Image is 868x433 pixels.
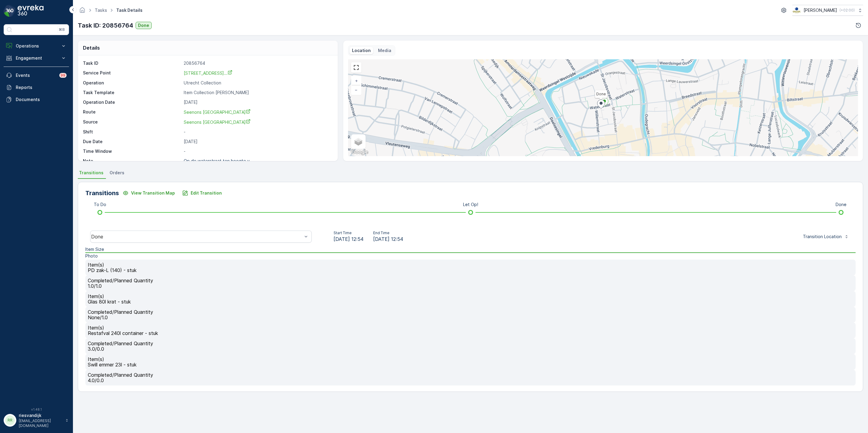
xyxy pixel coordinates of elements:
[184,71,232,76] span: [STREET_ADDRESS]...
[83,148,181,154] p: Time Window
[352,135,365,148] a: Layers
[110,170,124,176] span: Orders
[4,5,16,17] img: logo
[184,109,331,115] a: Seenons Utrecht
[88,330,853,336] p: Restafval 240l container - stuk
[83,44,100,51] p: Details
[19,412,62,418] p: riesvandijk
[83,80,181,86] p: Operation
[83,99,181,105] p: Operation Date
[88,278,853,283] p: Completed/Planned Quantity
[184,148,331,154] p: -
[136,22,152,29] button: Done
[83,60,181,66] p: Task ID
[840,8,855,13] p: ( +02:00 )
[179,188,225,198] button: Edit Transition
[836,202,847,208] p: Done
[83,119,181,125] p: Source
[184,110,251,115] span: Seenons [GEOGRAPHIC_DATA]
[350,148,370,156] img: Google
[94,202,106,208] p: To Do
[352,76,361,85] a: Zoom In
[95,8,107,13] a: Tasks
[804,7,837,13] p: [PERSON_NAME]
[16,55,57,61] p: Engagement
[334,231,363,235] p: Start Time
[79,9,86,14] a: Homepage
[119,188,179,198] button: View Transition Map
[88,294,853,299] p: Item(s)
[88,267,853,273] p: PD zak-L (140) - stuk
[352,48,371,54] p: Location
[184,99,331,105] p: [DATE]
[79,170,104,176] span: Transitions
[83,70,181,76] p: Service Point
[19,418,62,428] p: [EMAIL_ADDRESS][DOMAIN_NAME]
[350,148,370,156] a: Open this area in Google Maps (opens a new window)
[59,27,65,32] p: ⌘B
[85,246,104,252] p: Item Size
[378,48,391,54] p: Media
[184,90,331,96] p: Item Collection [PERSON_NAME]
[184,139,331,145] p: [DATE]
[4,412,69,428] button: RRriesvandijk[EMAIL_ADDRESS][DOMAIN_NAME]
[184,60,331,66] p: 20856764
[88,341,853,346] p: Completed/Planned Quantity
[88,378,853,383] p: 4.0/0.0
[16,43,57,49] p: Operations
[792,7,801,14] img: basis-logo_rgb2x.png
[83,158,181,164] p: Note
[115,7,144,13] span: Task Details
[4,93,69,106] a: Documents
[83,109,181,115] p: Route
[88,283,853,289] p: 1.0/1.0
[88,372,853,378] p: Completed/Planned Quantity
[4,69,69,81] a: Events99
[4,40,69,52] button: Operations
[4,52,69,64] button: Engagement
[88,362,853,367] p: Swill emmer 23l - stuk
[801,232,851,241] button: Transition Location
[83,129,181,135] p: Shift
[355,78,358,83] span: +
[352,63,361,72] a: View Fullscreen
[83,90,181,96] p: Task Template
[88,346,853,352] p: 3.0/0.0
[5,415,15,425] div: RR
[352,85,361,94] a: Zoom Out
[91,234,302,239] div: Done
[184,120,251,125] span: Seenons [GEOGRAPHIC_DATA]
[184,70,232,76] a: Sint Jacobsstraat 16 - Belasti...
[83,139,181,145] p: Due Date
[138,22,149,28] p: Done
[78,21,133,30] p: Task ID: 20856764
[16,72,56,78] p: Events
[4,408,69,411] span: v 1.48.1
[61,73,65,78] p: 99
[191,190,222,196] p: Edit Transition
[88,325,853,330] p: Item(s)
[18,5,44,17] img: logo_dark-DEwI_e13.png
[373,231,403,235] p: End Time
[184,129,331,135] p: -
[184,158,253,163] p: Op de waterstraat ten hoogte v...
[88,309,853,315] p: Completed/Planned Quantity
[792,5,863,16] button: [PERSON_NAME](+02:00)
[803,234,842,240] p: Transition Location
[355,87,358,92] span: −
[373,235,403,243] span: [DATE] 12:54
[85,189,119,198] p: Transitions
[463,202,478,208] p: Let Op!
[131,190,175,196] p: View Transition Map
[88,262,853,267] p: Item(s)
[16,97,67,103] p: Documents
[88,299,853,304] p: Glas 80l krat - stuk
[85,253,98,259] p: Photo
[16,84,67,90] p: Reports
[184,119,331,125] a: Seenons Utrecht
[184,80,331,86] p: Utrecht Collection
[88,315,853,320] p: None/1.0
[4,81,69,93] a: Reports
[88,356,853,362] p: Item(s)
[334,235,363,243] span: [DATE] 12:54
